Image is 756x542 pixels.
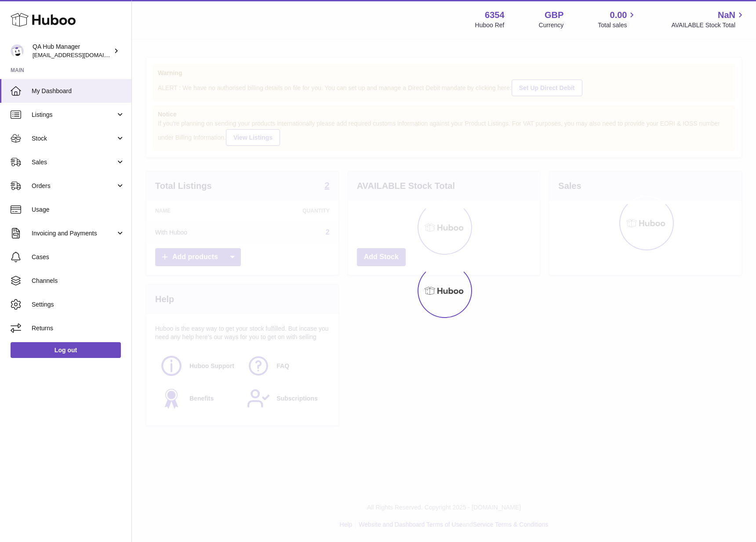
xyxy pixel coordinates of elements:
[545,9,563,21] strong: GBP
[475,21,505,29] div: Huboo Ref
[671,21,745,29] span: AVAILABLE Stock Total
[32,277,125,285] span: Channels
[32,324,125,332] span: Returns
[11,44,24,58] img: QATestClient@huboo.co.uk
[32,134,116,143] span: Stock
[32,206,125,214] span: Usage
[11,342,121,358] a: Log out
[485,9,505,21] strong: 6354
[32,300,125,309] span: Settings
[32,87,125,95] span: My Dashboard
[32,158,116,166] span: Sales
[598,21,637,29] span: Total sales
[598,9,637,29] a: 0.00 Total sales
[32,253,125,261] span: Cases
[718,9,735,21] span: NaN
[32,182,116,190] span: Orders
[33,51,129,58] span: [EMAIL_ADDRESS][DOMAIN_NAME]
[671,9,745,29] a: NaN AVAILABLE Stock Total
[32,111,116,119] span: Listings
[610,9,627,21] span: 0.00
[33,43,112,59] div: QA Hub Manager
[32,229,116,238] span: Invoicing and Payments
[539,21,564,29] div: Currency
